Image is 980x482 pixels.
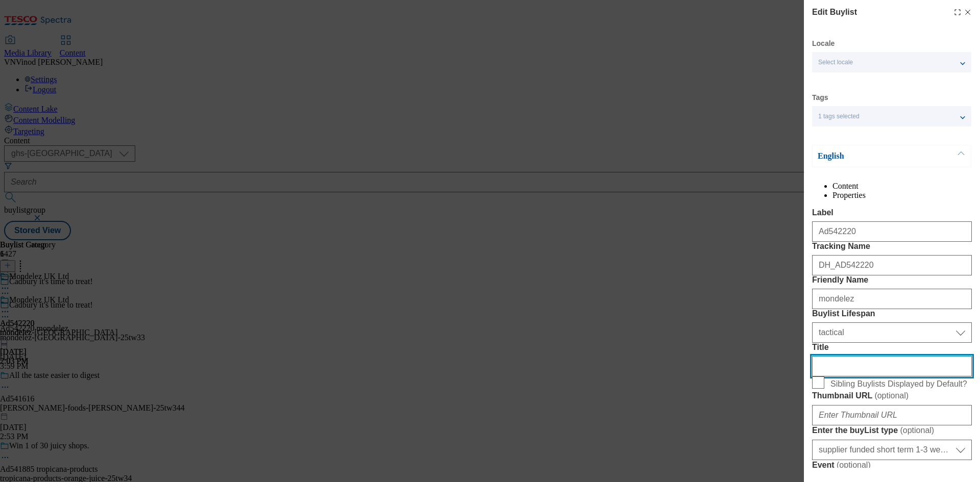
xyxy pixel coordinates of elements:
li: Properties [832,191,972,200]
span: 1 tags selected [818,113,860,120]
label: Thumbnail URL [812,391,972,401]
label: Tracking Name [812,242,972,251]
label: Title [812,343,972,352]
p: English [818,151,925,161]
span: Select locale [818,59,853,66]
li: Content [832,182,972,191]
label: Event [812,460,972,470]
label: Friendly Name [812,275,972,285]
input: Enter Friendly Name [812,289,972,309]
input: Enter Tracking Name [812,255,972,275]
input: Enter Label [812,221,972,242]
label: Tags [812,95,828,100]
input: Enter Title [812,356,972,376]
span: ( optional ) [900,426,934,435]
button: 1 tags selected [812,106,971,126]
button: Select locale [812,52,971,72]
span: Sibling Buylists Displayed by Default? [830,379,967,389]
input: Enter Thumbnail URL [812,405,972,425]
label: Locale [812,41,835,46]
label: Buylist Lifespan [812,309,972,318]
span: ( optional ) [874,391,909,400]
span: ( optional ) [837,461,871,469]
label: Enter the buyList type [812,425,972,436]
label: Label [812,208,972,217]
h4: Edit Buylist [812,6,857,18]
